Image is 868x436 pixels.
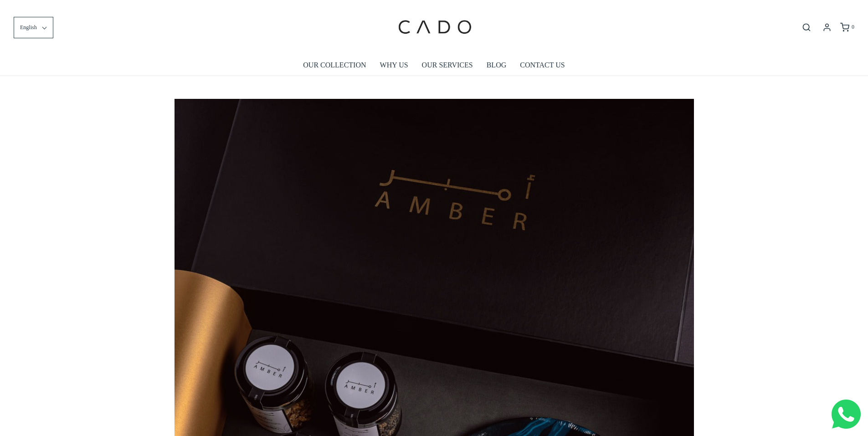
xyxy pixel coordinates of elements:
[303,55,366,76] a: OUR COLLECTION
[422,55,473,76] a: OUR SERVICES
[14,17,53,38] button: English
[798,22,815,32] button: Open search bar
[20,23,37,32] span: English
[395,7,473,48] img: cadogifting
[852,24,854,30] span: 0
[839,23,854,32] a: 0
[380,55,408,76] a: WHY US
[832,400,861,429] img: Whatsapp
[487,55,507,76] a: BLOG
[520,55,565,76] a: CONTACT US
